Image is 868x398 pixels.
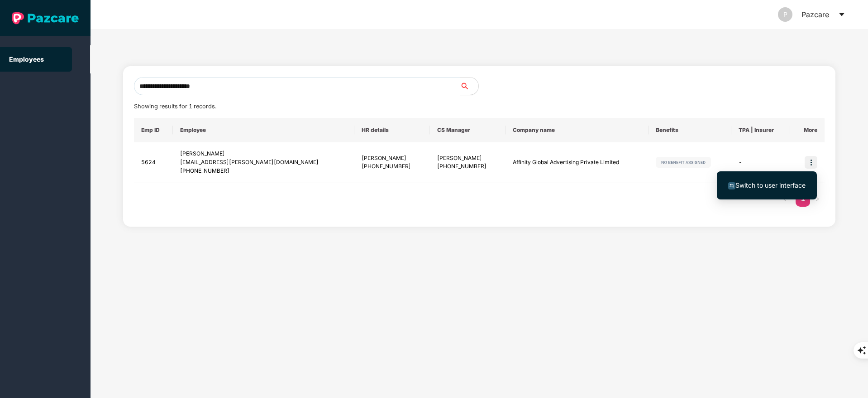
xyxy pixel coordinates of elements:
div: [PHONE_NUMBER] [437,162,498,171]
img: svg+xml;base64,PHN2ZyB4bWxucz0iaHR0cDovL3d3dy53My5vcmcvMjAwMC9zdmciIHdpZHRoPSIxMjIiIGhlaWdodD0iMj... [656,157,711,168]
th: Employee [173,118,354,142]
a: Employees [9,55,44,63]
th: More [790,118,825,142]
th: Benefits [649,118,731,142]
td: Affinity Global Advertising Private Limited [506,142,649,183]
th: Company name [506,118,649,142]
span: right [815,196,820,202]
div: [EMAIL_ADDRESS][PERSON_NAME][DOMAIN_NAME] [180,158,347,167]
th: CS Manager [430,118,506,142]
th: TPA | Insurer [731,118,790,142]
div: - [739,158,783,167]
button: search [460,77,479,95]
th: Emp ID [134,118,173,142]
span: Showing results for 1 records. [134,103,216,110]
button: right [810,192,825,207]
div: [PERSON_NAME] [437,154,498,163]
span: P [783,7,787,22]
div: [PHONE_NUMBER] [362,162,423,171]
td: 5624 [134,142,173,183]
li: Next Page [810,192,825,207]
img: icon [805,156,817,169]
span: caret-down [838,11,845,18]
th: HR details [354,118,430,142]
div: [PERSON_NAME] [180,150,347,158]
img: svg+xml;base64,PHN2ZyB4bWxucz0iaHR0cDovL3d3dy53My5vcmcvMjAwMC9zdmciIHdpZHRoPSIxNiIgaGVpZ2h0PSIxNi... [728,182,735,189]
div: [PERSON_NAME] [362,154,423,163]
div: [PHONE_NUMBER] [180,167,347,175]
span: search [460,83,478,90]
span: Switch to user interface [735,181,806,189]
